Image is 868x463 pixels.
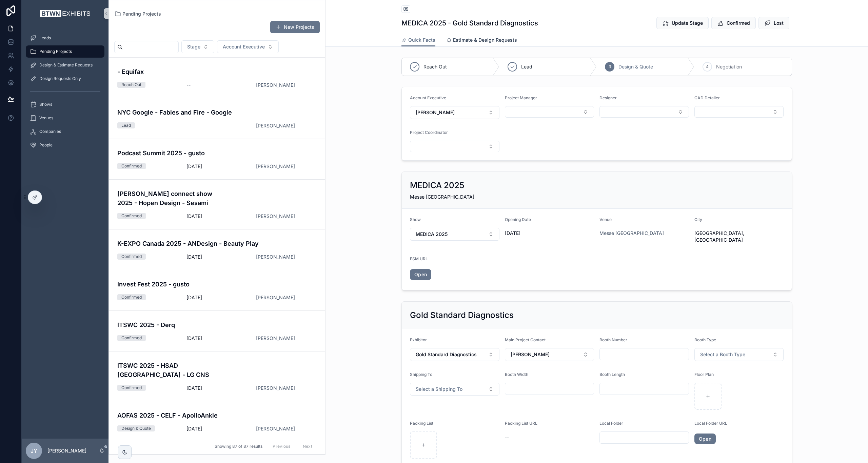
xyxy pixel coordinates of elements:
[121,163,142,169] div: Confirmed
[256,254,295,260] a: [PERSON_NAME]
[694,337,716,342] span: Booth Type
[694,230,784,243] span: [GEOGRAPHIC_DATA], [GEOGRAPHIC_DATA]
[117,320,265,329] h4: ITSWC 2025 - Derq
[109,401,325,442] a: AOFAS 2025 - CELF - ApolloAnkleDesign & Quote[DATE][PERSON_NAME]
[256,425,295,432] a: [PERSON_NAME]
[186,425,248,432] span: [DATE]
[26,125,104,138] a: Companies
[410,95,446,100] span: Account Executive
[656,17,709,29] button: Update Stage
[410,256,428,261] span: ESM URL
[505,217,531,222] span: Opening Date
[186,213,248,220] span: [DATE]
[700,351,745,358] span: Select a Booth Type
[121,122,131,128] div: Lead
[186,335,248,342] span: [DATE]
[672,20,703,26] span: Update Stage
[256,82,295,88] a: [PERSON_NAME]
[215,444,262,449] span: Showing 87 of 87 results
[26,59,104,71] a: Design & Estimate Requests
[47,447,86,454] p: [PERSON_NAME]
[416,386,462,392] span: Select a Shipping To
[39,49,72,54] span: Pending Projects
[727,20,750,26] span: Confirmed
[186,254,248,260] span: [DATE]
[121,82,141,88] div: Reach Out
[114,11,161,17] a: Pending Projects
[599,106,689,118] button: Select Button
[31,447,37,455] span: JY
[694,217,702,222] span: City
[505,348,594,361] button: Select Button
[117,361,265,379] h4: ITSWC 2025 - HSAD [GEOGRAPHIC_DATA] - LG CNS
[117,67,265,76] h4: - Equifax
[401,18,538,28] h1: MEDICA 2025 - Gold Standard Diagnostics
[410,421,433,426] span: Packing List
[39,35,51,41] span: Leads
[599,230,664,237] span: Messe [GEOGRAPHIC_DATA]
[410,337,427,342] span: Exhibitor
[256,213,295,220] a: [PERSON_NAME]
[121,254,142,260] div: Confirmed
[121,294,142,300] div: Confirmed
[505,230,594,237] span: [DATE]
[256,294,295,301] span: [PERSON_NAME]
[121,335,142,341] div: Confirmed
[39,102,52,107] span: Shows
[117,108,265,117] h4: NYC Google - Fables and Fire - Google
[121,425,151,431] div: Design & Quote
[26,45,104,58] a: Pending Projects
[22,27,108,160] div: scrollable content
[410,372,432,377] span: Shipping To
[505,372,528,377] span: Booth Width
[511,351,550,358] span: [PERSON_NAME]
[410,141,499,152] button: Select Button
[694,372,714,377] span: Floor Plan
[186,294,248,301] span: [DATE]
[122,11,161,17] span: Pending Projects
[521,63,532,70] span: Lead
[774,20,784,26] span: Lost
[39,142,53,148] span: People
[117,280,265,289] h4: Invest Fest 2025 - gusto
[256,335,295,342] a: [PERSON_NAME]
[706,64,709,69] span: 4
[26,112,104,124] a: Venues
[117,189,265,207] h4: [PERSON_NAME] connect show 2025 - Hopen Design - Sesami
[453,37,517,43] span: Estimate & Design Requests
[256,163,295,170] a: [PERSON_NAME]
[711,17,756,29] button: Confirmed
[256,385,295,391] a: [PERSON_NAME]
[618,63,653,70] span: Design & Quote
[410,228,499,241] button: Select Button
[410,106,499,119] button: Select Button
[694,421,727,426] span: Local Folder URL
[505,95,537,100] span: Project Manager
[416,351,477,358] span: Gold Standard Diagnostics
[117,411,265,420] h4: AOFAS 2025 - CELF - ApolloAnkle
[223,43,265,50] span: Account Executive
[256,122,295,129] a: [PERSON_NAME]
[109,270,325,310] a: Invest Fest 2025 - gustoConfirmed[DATE][PERSON_NAME]
[599,372,625,377] span: Booth Length
[423,63,447,70] span: Reach Out
[609,64,611,69] span: 3
[109,351,325,401] a: ITSWC 2025 - HSAD [GEOGRAPHIC_DATA] - LG CNSConfirmed[DATE][PERSON_NAME]
[410,130,448,135] span: Project Coordinator
[416,231,448,238] span: MEDICA 2025
[186,163,248,170] span: [DATE]
[121,213,142,219] div: Confirmed
[26,139,104,151] a: People
[26,32,104,44] a: Leads
[121,385,142,391] div: Confirmed
[408,37,435,43] span: Quick Facts
[109,179,325,229] a: [PERSON_NAME] connect show 2025 - Hopen Design - SesamiConfirmed[DATE][PERSON_NAME]
[505,106,594,118] button: Select Button
[446,34,517,47] a: Estimate & Design Requests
